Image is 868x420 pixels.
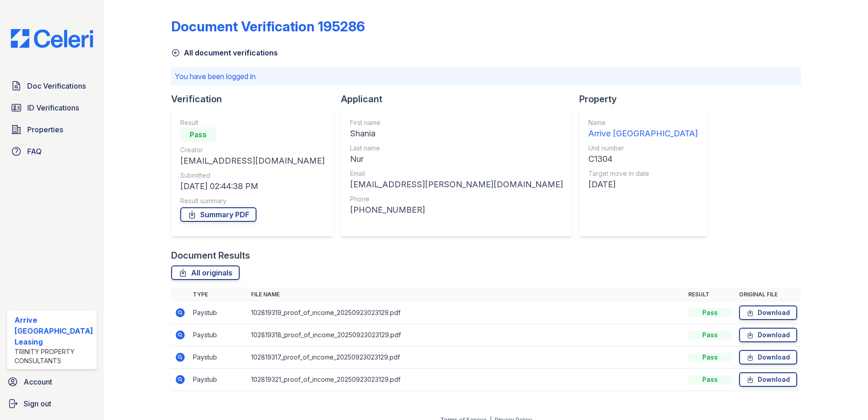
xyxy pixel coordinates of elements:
a: Properties [7,120,97,139]
div: Last name [350,144,563,153]
td: 102819319_proof_of_income_20250923023129.pdf [247,302,685,324]
td: 102819318_proof_of_income_20250923023129.pdf [247,324,685,346]
div: Phone [350,195,563,204]
div: C1304 [588,153,698,165]
div: Pass [688,308,732,317]
div: Unit number [588,144,698,153]
a: Download [739,328,797,342]
div: [EMAIL_ADDRESS][PERSON_NAME][DOMAIN_NAME] [350,178,563,191]
img: CE_Logo_Blue-a8612792a0a2168367f1c8372b55b34899dd931a85d93a1a3d3e32e68fde9ad4.png [4,29,100,48]
a: Account [4,373,100,391]
p: You have been logged in [175,71,798,82]
span: Account [24,376,52,387]
span: ID Verifications [27,102,79,113]
div: Applicant [341,93,579,105]
th: File name [247,287,685,302]
td: Paystub [189,324,247,346]
div: Name [588,118,698,127]
div: [DATE] [588,178,698,191]
div: Result [180,118,325,127]
div: Pass [688,330,732,340]
td: Paystub [189,302,247,324]
div: Pass [688,375,732,384]
div: Submitted [180,171,325,180]
div: Email [350,169,563,178]
a: ID Verifications [7,99,97,117]
div: Trinity Property Consultants [15,347,93,365]
a: Download [739,350,797,365]
span: FAQ [27,146,42,157]
a: Doc Verifications [7,77,97,95]
div: Creator [180,145,325,155]
div: [DATE] 02:44:38 PM [180,180,325,193]
a: Summary PDF [180,207,256,222]
div: Verification [171,93,341,105]
div: Nur [350,153,563,165]
div: Pass [688,353,732,362]
div: [EMAIL_ADDRESS][DOMAIN_NAME] [180,155,325,167]
div: Document Results [171,249,250,262]
a: Download [739,305,797,320]
div: Property [579,93,714,105]
td: 102819317_proof_of_income_20250923023129.pdf [247,346,685,369]
th: Type [189,287,247,302]
a: FAQ [7,142,97,160]
a: Download [739,372,797,387]
span: Properties [27,124,63,135]
div: Arrive [GEOGRAPHIC_DATA] Leasing [15,315,93,347]
div: Pass [180,127,217,142]
span: Doc Verifications [27,80,86,91]
th: Result [685,287,735,302]
div: [PHONE_NUMBER] [350,204,563,216]
td: Paystub [189,346,247,369]
div: Document Verification 195286 [171,18,365,35]
td: 102819321_proof_of_income_20250923023129.pdf [247,369,685,391]
div: Result summary [180,196,325,205]
a: Sign out [4,395,100,413]
td: Paystub [189,369,247,391]
div: First name [350,118,563,127]
th: Original file [735,287,801,302]
a: All originals [171,265,240,280]
div: Target move in date [588,169,698,178]
a: Name Arrive [GEOGRAPHIC_DATA] [588,118,698,140]
a: All document verifications [171,47,278,58]
span: Sign out [24,398,51,409]
div: Arrive [GEOGRAPHIC_DATA] [588,127,698,140]
div: Shania [350,127,563,140]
